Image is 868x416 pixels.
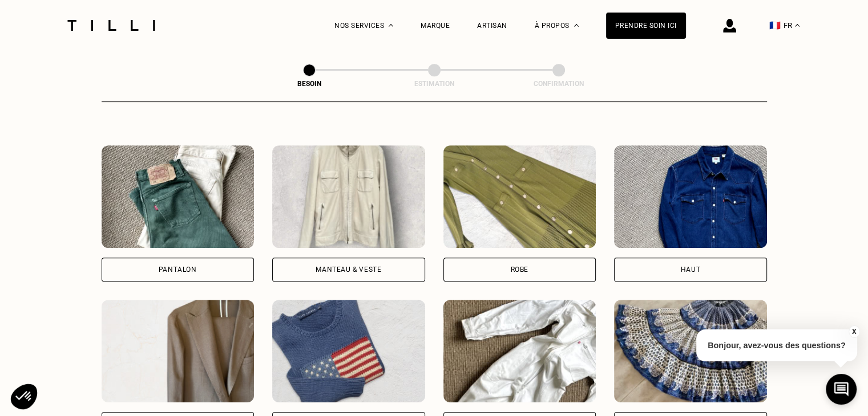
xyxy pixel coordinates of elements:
[769,20,781,31] span: 🇫🇷
[272,300,425,402] img: Tilli retouche votre Pull & gilet
[848,325,859,338] button: X
[696,329,857,361] p: Bonjour, avez-vous des questions?
[681,266,700,273] div: Haut
[606,13,686,39] a: Prendre soin ici
[377,80,491,88] div: Estimation
[614,300,767,402] img: Tilli retouche votre Jupe
[159,266,197,273] div: Pantalon
[316,266,381,273] div: Manteau & Veste
[102,300,255,402] img: Tilli retouche votre Tailleur
[102,145,255,248] img: Tilli retouche votre Pantalon
[574,24,579,27] img: Menu déroulant à propos
[389,24,393,27] img: Menu déroulant
[421,22,450,30] a: Marque
[252,80,366,88] div: Besoin
[614,145,767,248] img: Tilli retouche votre Haut
[63,20,159,31] img: Logo du service de couturière Tilli
[511,266,528,273] div: Robe
[443,145,596,248] img: Tilli retouche votre Robe
[272,145,425,248] img: Tilli retouche votre Manteau & Veste
[443,300,596,402] img: Tilli retouche votre Combinaison
[502,80,616,88] div: Confirmation
[795,24,800,27] img: menu déroulant
[723,19,736,32] img: icône connexion
[477,22,507,30] a: Artisan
